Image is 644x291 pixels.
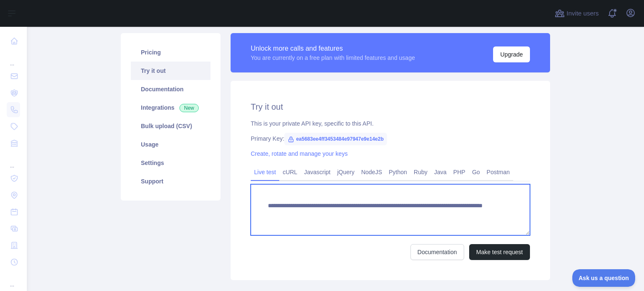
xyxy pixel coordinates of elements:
h2: Try it out [251,101,530,113]
a: Usage [131,135,210,154]
a: cURL [279,165,301,179]
a: Python [385,165,410,179]
div: This is your private API key, specific to this API. [251,119,530,128]
span: ea5683ee4ff3453484e97947e9e14e2b [284,133,387,145]
a: Live test [251,165,279,179]
span: New [179,104,199,112]
a: Postman [483,165,513,179]
a: Java [431,165,450,179]
a: Ruby [410,165,431,179]
span: Invite users [566,9,599,18]
a: jQuery [334,165,358,179]
a: Javascript [301,165,334,179]
a: NodeJS [358,165,385,179]
a: Pricing [131,43,210,62]
a: Bulk upload (CSV) [131,117,210,135]
div: ... [7,50,20,67]
button: Invite users [553,7,600,20]
button: Make test request [469,244,530,260]
a: Documentation [410,244,464,260]
a: PHP [450,165,469,179]
a: Documentation [131,80,210,98]
div: Primary Key: [251,134,530,143]
iframe: Toggle Customer Support [572,269,636,287]
a: Settings [131,154,210,172]
a: Integrations New [131,98,210,117]
div: You are currently on a free plan with limited features and usage [251,54,415,62]
a: Support [131,172,210,191]
button: Upgrade [493,46,530,62]
div: Unlock more calls and features [251,44,415,54]
a: Go [469,165,483,179]
a: Create, rotate and manage your keys [251,150,348,157]
div: ... [7,152,20,169]
div: ... [7,271,20,288]
a: Try it out [131,62,210,80]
